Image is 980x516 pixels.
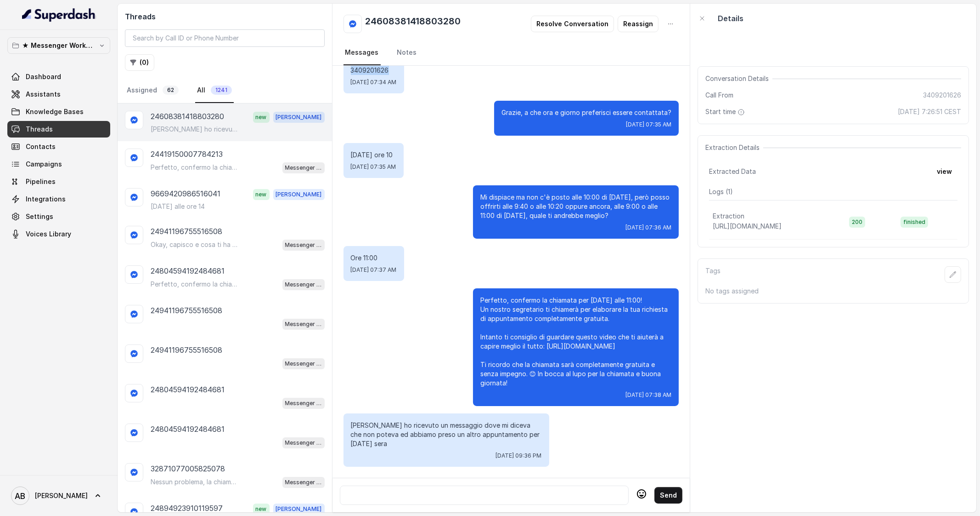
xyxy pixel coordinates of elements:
span: [DATE] 07:36 AM [625,224,671,231]
p: 24804594192484681 [151,265,225,276]
span: Threads [26,125,53,134]
span: Campaigns [26,160,62,169]
span: Contacts [26,142,56,151]
p: No tags assigned [705,287,961,296]
p: Perfetto, confermo la chiamata per [DATE] alle 11:00! Un nostro segretario ti chiamerà per elabor... [480,296,671,388]
p: 24941196755516508 [151,305,222,316]
text: AB [15,491,26,501]
span: [PERSON_NAME] [273,504,325,515]
button: ★ Messenger Workspace [7,37,110,54]
p: Okay, capisco e cosa ti ha spinto a richiedere maggiori informazioni riguardo al nostro Metodo FE... [151,240,239,249]
span: Settings [26,212,53,221]
p: 3409201626 [351,66,397,75]
p: Messenger Metodo FESPA v2 [285,241,322,250]
nav: Tabs [344,40,679,65]
p: 24804594192484681 [151,424,225,435]
button: view [931,163,957,180]
span: 1241 [211,86,232,95]
p: Messenger Metodo FESPA v2 [285,163,322,172]
p: 9669420986516041 [151,188,220,200]
span: finished [901,217,928,228]
span: Call From [705,91,733,100]
span: Assistants [26,90,61,99]
span: Conversation Details [705,74,772,83]
span: new [253,189,270,200]
p: Ore 11:00 [351,253,397,263]
p: 24941196755516508 [151,226,222,237]
span: [DATE] 07:38 AM [625,391,671,399]
a: Assigned62 [125,78,180,103]
span: 3409201626 [923,91,961,100]
img: light.svg [22,7,96,22]
p: Logs ( 1 ) [709,187,957,196]
p: Tags [705,266,721,283]
a: Notes [395,40,419,65]
h2: 24608381418803280 [366,15,461,33]
span: Extracted Data [709,167,756,176]
p: Messenger Metodo FESPA v2 [285,399,322,408]
p: Messenger Metodo FESPA v2 [285,280,322,289]
p: 32871077005825078 [151,463,225,474]
p: Mi dispiace ma non c'è posto alle 10:00 di [DATE], però posso offrirti alle 9:40 o alle 10:20 opp... [480,193,671,220]
p: 24804594192484681 [151,384,225,395]
a: Messages [344,40,381,65]
p: [PERSON_NAME] ho ricevuto un messaggio dove mi diceva che non poteva ed abbiamo preso un altro ap... [351,421,542,448]
span: [DATE] 09:36 PM [496,452,542,459]
span: new [253,504,270,515]
nav: Tabs [125,78,325,103]
button: Reassign [618,16,659,32]
span: [DATE] 7:26:51 CEST [898,107,961,116]
span: new [253,112,270,123]
p: Nessun problema, la chiamata può essere fatta quando vuoi, nel giorno e orario che preferisci. 😊 ... [151,477,239,487]
a: Dashboard [7,69,110,85]
p: Extraction [713,212,744,221]
button: (0) [125,54,154,71]
span: Knowledge Bases [26,107,84,116]
p: Perfetto, confermo la chiamata per [DATE] alle 16:00! Un nostro segretario ti chiamerà per elabor... [151,280,239,289]
p: 24941196755516508 [151,344,222,355]
span: Pipelines [26,177,56,186]
p: 24419150007784213 [151,149,223,160]
p: Details [718,13,743,24]
p: Messenger Metodo FESPA v2 [285,359,322,368]
p: [PERSON_NAME] ho ricevuto un messaggio dove mi diceva che non poteva ed abbiamo preso un altro ap... [151,125,239,134]
span: [DATE] 07:34 AM [351,79,397,86]
a: Contacts [7,138,110,155]
a: [PERSON_NAME] [7,483,110,509]
a: Campaigns [7,156,110,172]
input: Search by Call ID or Phone Number [125,29,325,47]
h2: Threads [125,11,325,22]
a: Threads [7,121,110,138]
p: Messenger Metodo FESPA v2 [285,478,322,487]
span: Start time [705,107,747,116]
a: Pipelines [7,173,110,190]
a: Assistants [7,86,110,103]
a: Integrations [7,191,110,207]
p: Messenger Metodo FESPA v2 [285,438,322,447]
span: [PERSON_NAME] [273,112,325,123]
button: Send [654,487,682,504]
span: Dashboard [26,72,61,81]
span: Extraction Details [705,143,763,152]
p: Perfetto, confermo la chiamata per [DATE] alle 13:00! Un nostro segretario ti chiamerà per elabor... [151,163,239,172]
button: Resolve Conversation [531,16,614,32]
p: 24894923910119597 [151,503,223,515]
span: 62 [163,86,179,95]
span: [PERSON_NAME] [273,189,325,200]
span: [URL][DOMAIN_NAME] [713,222,782,230]
a: Voices Library [7,226,110,242]
a: All1241 [195,78,234,103]
span: Integrations [26,195,66,204]
span: [DATE] 07:35 AM [351,163,396,171]
p: 24608381418803280 [151,111,224,123]
span: [DATE] 07:37 AM [351,266,397,274]
p: Grazie, a che ora e giorno preferisci essere contattata? [501,108,671,117]
a: Knowledge Bases [7,103,110,120]
span: Voices Library [26,229,71,239]
span: [DATE] 07:35 AM [626,121,671,128]
p: Messenger Metodo FESPA v2 [285,320,322,329]
a: Settings [7,208,110,225]
span: [PERSON_NAME] [35,491,88,500]
p: [DATE] ore 10 [351,150,396,160]
span: 200 [849,217,865,228]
